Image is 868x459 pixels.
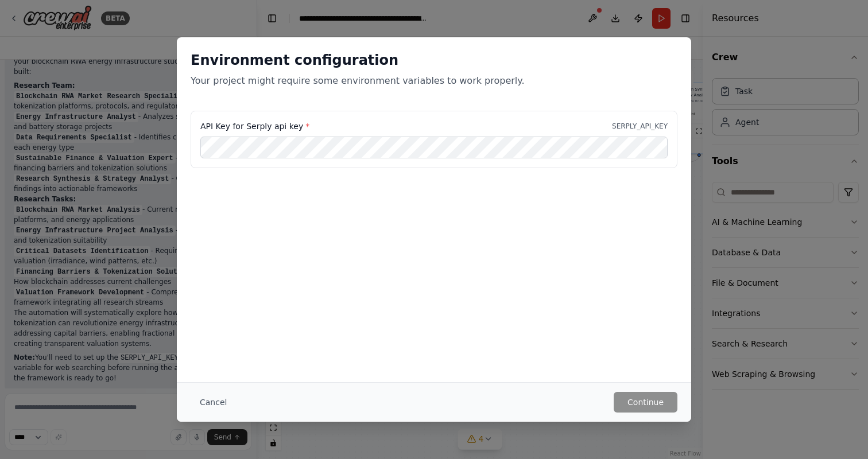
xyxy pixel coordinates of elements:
button: Continue [614,392,677,413]
p: SERPLY_API_KEY [612,122,668,131]
button: Cancel [191,392,236,413]
h2: Environment configuration [191,51,677,69]
p: Your project might require some environment variables to work properly. [191,74,677,88]
label: API Key for Serply api key [200,120,309,132]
